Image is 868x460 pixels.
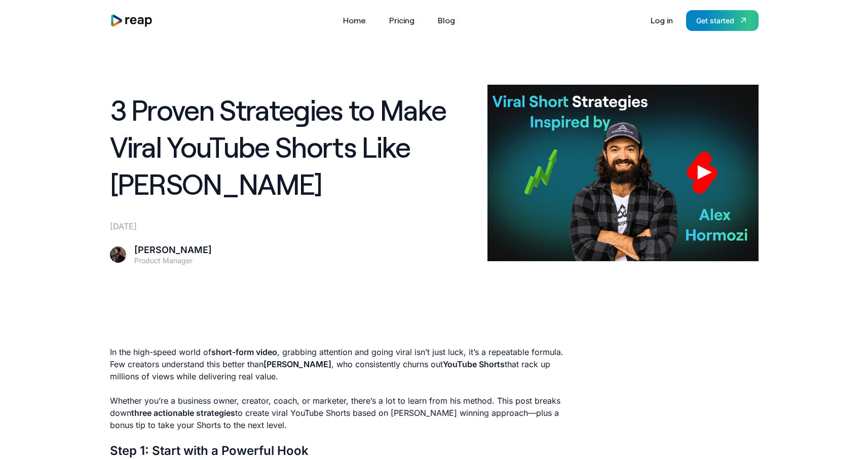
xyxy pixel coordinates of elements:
p: In the high-speed world of , grabbing attention and going viral isn’t just luck, it’s a repeatabl... [110,346,568,382]
p: Whether you’re a business owner, creator, coach, or marketer, there’s a lot to learn from his met... [110,395,568,431]
a: Pricing [384,12,420,28]
a: Log in [646,12,678,28]
div: [DATE] [110,220,475,232]
strong: [PERSON_NAME] [263,359,331,369]
div: Product Manager [134,256,212,265]
a: Get started [686,10,759,31]
img: reap logo [110,14,154,27]
strong: YouTube Shorts [443,359,505,369]
a: Blog [433,12,460,28]
h1: 3 Proven Strategies to Make Viral YouTube Shorts Like [PERSON_NAME] [110,91,475,202]
strong: three actionable strategies [131,408,235,418]
img: AI Video Clipping and Respurposing [487,85,759,261]
strong: Step 1: Start with a Powerful Hook [110,443,309,458]
a: home [110,14,154,27]
div: Get started [696,15,734,26]
a: Home [338,12,371,28]
strong: short-form video [211,347,277,357]
div: [PERSON_NAME] [134,244,212,256]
